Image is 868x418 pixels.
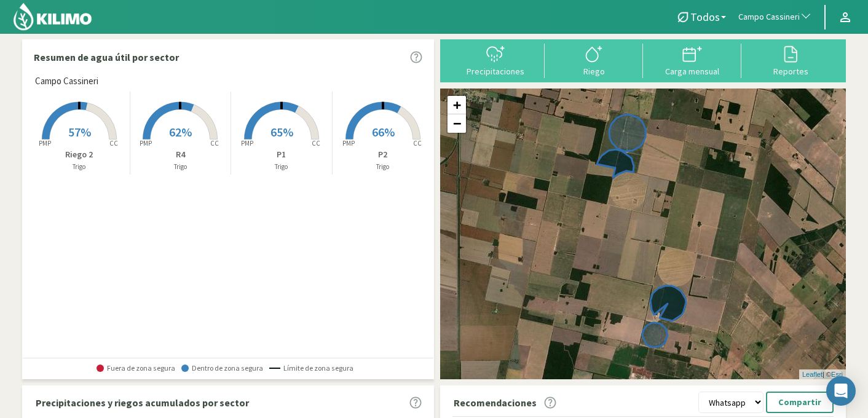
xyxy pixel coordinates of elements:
tspan: CC [109,139,118,148]
span: 65% [270,124,293,140]
div: Carga mensual [647,67,738,76]
button: Reportes [741,44,840,76]
div: Precipitaciones [450,67,541,76]
img: Kilimo [12,2,93,31]
tspan: PMP [241,139,253,148]
tspan: CC [211,139,219,148]
button: Compartir [766,392,834,413]
button: Campo Cassineri [732,4,818,31]
span: 57% [68,124,91,140]
div: Open Intercom Messenger [826,376,856,406]
span: 62% [169,124,192,140]
a: Zoom in [448,96,466,114]
tspan: PMP [342,139,355,148]
p: Riego 2 [29,148,130,161]
p: Trigo [130,162,231,172]
p: P1 [231,148,332,161]
p: R4 [130,148,231,161]
p: Compartir [778,395,821,409]
p: P2 [333,148,434,161]
p: Recomendaciones [454,395,537,410]
div: Riego [548,67,639,76]
span: Todos [690,10,720,23]
a: Zoom out [448,114,466,133]
p: Trigo [29,162,130,172]
button: Precipitaciones [446,44,545,76]
span: Dentro de zona segura [181,364,263,373]
tspan: CC [312,139,320,148]
span: Campo Cassineri [35,74,98,89]
div: Reportes [745,67,836,76]
span: 66% [372,124,395,140]
button: Carga mensual [643,44,741,76]
div: | © [799,369,846,380]
tspan: PMP [140,139,152,148]
p: Trigo [333,162,434,172]
a: Leaflet [802,371,823,378]
a: Esri [831,371,843,378]
span: Campo Cassineri [738,11,800,23]
button: Riego [545,44,643,76]
tspan: PMP [39,139,51,148]
tspan: CC [413,139,422,148]
p: Trigo [231,162,332,172]
p: Resumen de agua útil por sector [34,50,179,65]
p: Precipitaciones y riegos acumulados por sector [36,395,249,410]
span: Fuera de zona segura [97,364,175,373]
span: Límite de zona segura [269,364,353,373]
